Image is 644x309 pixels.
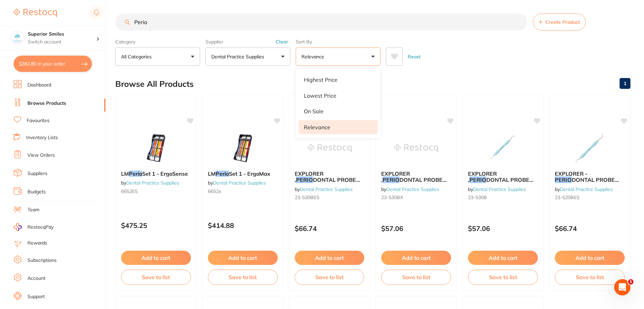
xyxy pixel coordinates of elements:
[468,270,538,285] button: Save to list
[121,251,191,265] button: Add to cart
[28,39,96,45] p: Switch account
[468,171,538,183] b: EXPLORER ‚PERIODONTAL PROBE 23-530B
[469,176,486,183] em: PERIO
[300,186,353,192] a: Dental Practice Supplies
[126,180,179,186] a: Dental Practice Supplies
[274,39,290,45] button: Clear
[208,251,278,265] button: Add to cart
[468,251,538,265] button: Add to cart
[211,53,267,60] p: Dental Practice Supplies
[295,194,319,200] span: 23-530BES
[304,93,336,99] p: Lowest Price
[27,152,55,159] a: View Orders
[555,225,625,232] p: $66.74
[381,251,451,265] button: Add to cart
[295,186,353,192] span: by
[14,223,54,231] a: RestocqPay
[468,186,526,192] span: by
[115,14,527,31] input: Search Products
[381,171,451,183] b: EXPLORER ‚PERIODONTAL PROBE 23-530B - ErgoMax
[295,225,365,232] p: $66.74
[11,31,24,45] img: Superior Smiles
[555,176,619,189] span: DONTAL PROBE 23-520B - ErgoSense
[208,221,278,229] p: $414.88
[295,251,365,265] button: Add to cart
[216,170,229,177] em: Perio
[121,170,129,177] span: LM
[208,171,278,177] b: LM Perio Set 1 - ErgoMax
[381,170,410,183] span: EXPLORER ‚
[295,270,365,285] button: Save to list
[27,170,47,177] a: Suppliers
[304,108,324,114] p: On Sale
[383,176,399,183] em: PERIO
[381,186,439,192] span: by
[295,171,365,183] b: EXPLORER ‚PERIODONTAL PROBE 23-530B - ErgoSense
[620,77,630,90] a: 1
[121,53,154,60] p: All Categories
[115,79,194,89] h2: Browse All Products
[301,53,327,60] p: Relevance
[533,14,586,31] button: Create Product
[27,82,51,89] a: Dashboard
[296,47,380,66] button: Relevance
[468,176,533,189] span: DONTAL PROBE 23-530B
[14,56,92,72] button: $382.80 in your order
[27,257,57,264] a: Subscriptions
[394,131,438,165] img: EXPLORER ‚PERIODONTAL PROBE 23-530B - ErgoMax
[295,170,324,183] span: EXPLORER ‚
[614,279,630,295] iframe: Intercom live chat
[296,176,313,183] em: PERIO
[28,31,96,38] h4: Superior Smiles
[121,221,191,229] p: $475.25
[27,100,66,107] a: Browse Products
[555,251,625,265] button: Add to cart
[208,270,278,285] button: Save to list
[14,223,22,231] img: RestocqPay
[568,131,612,165] img: EXPLORER - PERIODONTAL PROBE 23-520B - ErgoSense
[406,47,423,66] button: Reset
[121,188,138,194] span: 6652ES
[308,131,352,165] img: EXPLORER ‚PERIODONTAL PROBE 23-530B - ErgoSense
[555,176,572,183] em: PERIO
[628,279,633,285] span: 1
[121,171,191,177] b: LM Perio Set 1 - ErgoSense
[295,176,360,189] span: DONTAL PROBE 23-530B - ErgoSense
[27,275,45,282] a: Account
[304,124,330,130] p: Relevance
[468,194,487,200] span: 23-530B
[208,180,266,186] span: by
[208,170,216,177] span: LM
[27,207,39,213] a: Team
[221,131,265,165] img: LM Perio Set 1 - ErgoMax
[481,131,525,165] img: EXPLORER ‚PERIODONTAL PROBE 23-530B
[555,170,587,177] span: EXPLORER -
[26,134,58,141] a: Inventory Lists
[296,39,380,45] label: Sort By
[129,170,142,177] em: Perio
[27,224,54,231] span: RestocqPay
[206,47,290,66] button: Dental Practice Supplies
[560,186,613,192] a: Dental Practice Supplies
[206,39,290,45] label: Supplier
[304,77,337,83] p: Highest Price
[545,19,580,25] span: Create Product
[555,171,625,183] b: EXPLORER - PERIODONTAL PROBE 23-520B - ErgoSense
[555,194,580,200] span: 23-520BES
[381,225,451,232] p: $57.06
[386,186,439,192] a: Dental Practice Supplies
[27,189,46,195] a: Budgets
[142,170,188,177] span: Set 1 - ErgoSense
[115,39,200,45] label: Category
[134,131,178,165] img: LM Perio Set 1 - ErgoSense
[121,180,179,186] span: by
[27,117,50,124] a: Favourites
[229,170,270,177] span: Set 1 - ErgoMax
[121,270,191,285] button: Save to list
[27,240,47,247] a: Rewards
[381,270,451,285] button: Save to list
[27,293,45,300] a: Support
[468,225,538,232] p: $57.06
[381,194,403,200] span: 23-530BX
[213,180,266,186] a: Dental Practice Supplies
